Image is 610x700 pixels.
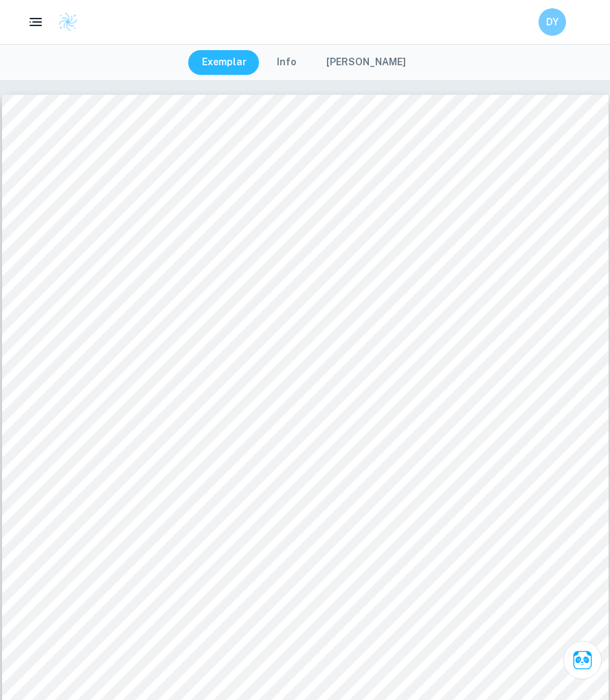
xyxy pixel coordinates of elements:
button: Info [263,50,310,75]
button: Ask Clai [563,641,602,679]
h6: DY [545,14,561,30]
button: DY [539,8,566,36]
a: Clastify logo [49,12,78,32]
img: Clastify logo [58,12,78,32]
button: Exemplar [188,50,260,75]
button: [PERSON_NAME] [313,50,420,75]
